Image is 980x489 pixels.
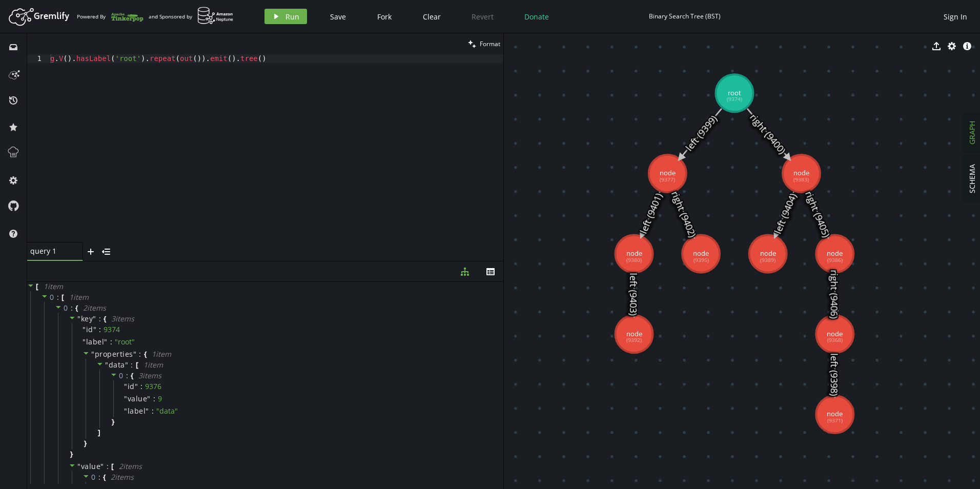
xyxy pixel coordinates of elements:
span: " [124,394,128,403]
span: Revert [472,12,494,22]
tspan: root [728,88,741,97]
tspan: node [793,168,809,177]
button: Fork [369,9,400,24]
span: [ [36,282,38,291]
tspan: node [827,329,843,338]
span: " [100,461,104,471]
tspan: (9374) [727,95,742,103]
div: 9376 [145,382,161,391]
span: : [57,293,59,302]
span: : [152,406,154,416]
span: : [107,462,109,471]
span: [ [136,360,138,370]
span: : [99,325,101,334]
tspan: node [827,409,843,418]
div: 9374 [104,325,120,334]
span: : [98,473,101,482]
div: Powered By [77,8,144,26]
span: " [83,324,86,334]
span: 1 item [152,349,171,359]
div: 1 [27,54,48,63]
span: id [86,325,93,334]
span: value [128,394,148,403]
span: key [81,314,93,323]
tspan: (9395) [693,256,709,263]
button: Clear [415,9,448,24]
span: } [110,417,114,426]
span: " [104,337,108,347]
span: SCHEMA [968,164,977,193]
span: ] [96,428,100,437]
span: Run [285,12,299,22]
span: " [135,381,138,391]
tspan: (9392) [626,336,642,343]
span: { [144,350,147,359]
span: Save [330,12,346,22]
span: " [146,406,149,416]
span: 2 item s [111,472,134,482]
span: label [128,406,146,416]
span: " [124,381,128,391]
tspan: (9383) [793,176,809,183]
span: { [104,314,106,323]
span: " [147,394,151,403]
span: " [77,314,81,323]
span: { [75,303,78,313]
tspan: node [693,249,709,258]
tspan: (9386) [827,256,843,263]
tspan: (9371) [827,417,843,424]
span: 1 item [69,292,89,302]
span: 3 item s [111,314,134,323]
text: left (9398) [828,353,841,396]
tspan: (9389) [760,256,775,263]
text: right (9406) [828,270,841,318]
span: " [105,360,109,370]
tspan: node [626,249,642,258]
span: : [99,314,101,323]
tspan: node [626,329,642,338]
span: 0 [50,292,54,302]
button: Save [322,9,354,24]
span: : [131,360,133,370]
span: Clear [423,12,441,22]
span: 2 item s [83,303,106,313]
span: data [109,360,125,370]
span: properties [95,349,133,359]
span: query 1 [30,247,71,256]
span: " [77,461,81,471]
span: } [83,439,87,448]
span: GRAPH [968,121,977,145]
span: 0 [64,303,68,313]
div: Binary Search Tree (BST) [649,12,721,20]
span: [ [62,293,64,302]
span: Sign In [944,12,967,22]
tspan: node [827,249,843,258]
span: " [124,406,128,416]
span: id [128,382,135,391]
text: left (9403) [628,273,641,315]
tspan: node [660,168,676,177]
span: 0 [91,472,96,482]
button: Run [264,9,307,24]
button: Format [465,33,503,54]
div: and Sponsored by [149,7,234,26]
span: " [125,360,129,370]
button: Revert [464,9,501,24]
span: " root " [115,337,135,347]
img: AWS Neptune [197,7,234,25]
span: } [69,450,73,459]
span: 1 item [144,360,163,370]
span: 0 [119,371,124,380]
span: value [81,461,101,471]
button: Sign In [938,9,972,24]
span: { [103,473,106,482]
span: Fork [377,12,392,22]
span: : [153,394,155,403]
span: 2 item s [119,461,142,471]
span: : [140,382,142,391]
span: : [139,350,141,359]
span: " [93,324,97,334]
span: : [126,371,129,380]
button: Donate [517,9,557,24]
div: 9 [158,394,162,403]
